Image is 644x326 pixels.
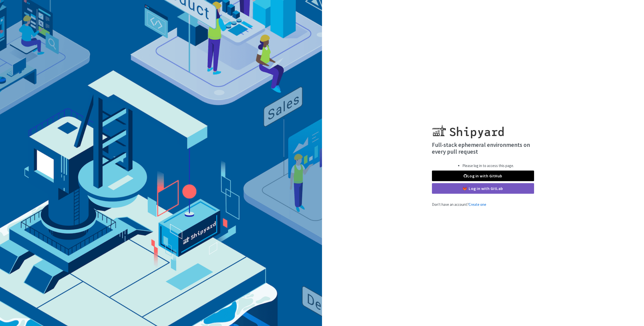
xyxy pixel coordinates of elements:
span: Don't have an account? [432,202,486,207]
a: Log in with GitHub [432,171,534,181]
img: gitlab-color.svg [463,187,467,190]
a: Create one [469,202,486,207]
h4: Full-stack ephemeral environments on every pull request [432,141,534,155]
a: Log in with GitLab [432,183,534,194]
img: Shipyard logo [432,119,504,138]
li: Please log in to access this page. [462,163,514,169]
